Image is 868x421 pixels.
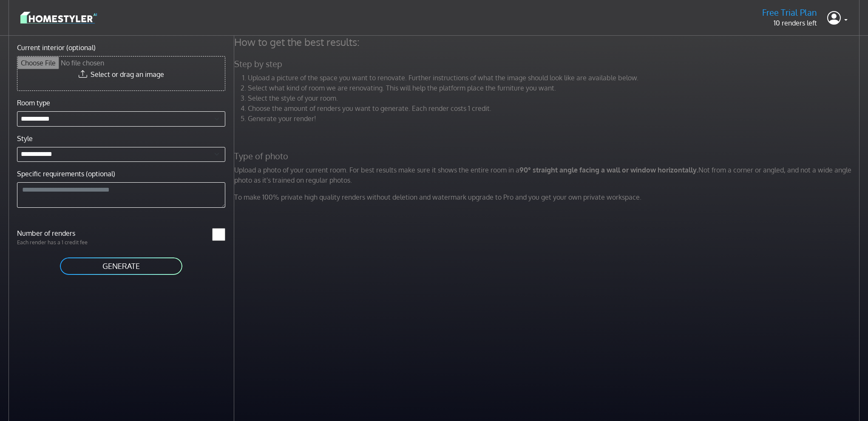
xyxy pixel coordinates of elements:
[248,93,862,103] li: Select the style of your room.
[229,36,867,48] h4: How to get the best results:
[229,165,867,185] p: Upload a photo of your current room. For best results make sure it shows the entire room in a Not...
[248,113,862,124] li: Generate your render!
[762,18,817,28] p: 10 renders left
[17,133,33,144] label: Style
[17,42,96,53] label: Current interior (optional)
[248,83,862,93] li: Select what kind of room we are renovating. This will help the platform place the furniture you w...
[12,238,121,246] p: Each render has a 1 credit fee
[229,192,867,202] p: To make 100% private high quality renders without deletion and watermark upgrade to Pro and you g...
[12,228,121,238] label: Number of renders
[519,166,698,174] strong: 90° straight angle facing a wall or window horizontally.
[248,73,862,83] li: Upload a picture of the space you want to renovate. Further instructions of what the image should...
[59,257,183,276] button: GENERATE
[248,103,862,113] li: Choose the amount of renders you want to generate. Each render costs 1 credit.
[229,151,867,161] h5: Type of photo
[17,98,50,108] label: Room type
[17,169,115,179] label: Specific requirements (optional)
[762,7,817,18] h5: Free Trial Plan
[229,59,867,69] h5: Step by step
[20,10,97,25] img: logo-3de290ba35641baa71223ecac5eacb59cb85b4c7fdf211dc9aaecaaee71ea2f8.svg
